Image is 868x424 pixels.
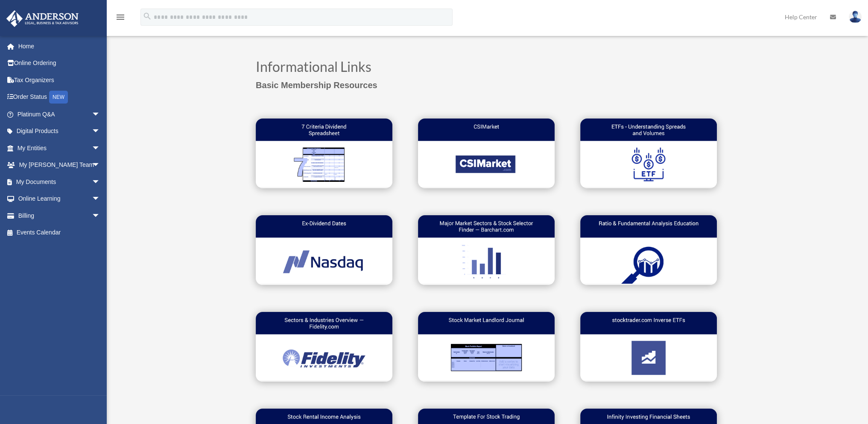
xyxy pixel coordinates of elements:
[6,207,113,224] a: Billingarrow_drop_down
[849,11,862,23] img: User Pic
[4,10,81,27] img: Anderson Advisors Platinum Portal
[256,215,392,284] img: Ex-Dividend dates
[6,139,113,157] a: My Entitiesarrow_drop_down
[580,119,717,187] img: ETFs
[418,215,555,284] img: Market Sectors
[580,215,717,284] img: Ratio & Fund Analysis Edu
[6,123,113,140] a: Digital Productsarrow_drop_down
[6,224,113,241] a: Events Calendar
[580,312,717,380] img: stocktrader.com Inverse ETFs
[6,173,113,190] a: My Documentsarrow_drop_down
[92,106,109,123] span: arrow_drop_down
[6,38,113,55] a: Home
[6,55,113,72] a: Online Ordering
[256,312,392,380] img: Sectors & Industries Overview
[256,60,717,78] h2: Informational Links
[256,119,392,187] img: 7 Criteria
[143,12,152,21] i: search
[6,89,113,106] a: Order StatusNEW
[6,106,113,123] a: Platinum Q&Aarrow_drop_down
[6,71,113,89] a: Tax Organizers
[115,15,126,22] a: menu
[92,207,109,225] span: arrow_drop_down
[6,157,113,174] a: My [PERSON_NAME] Teamarrow_drop_down
[92,123,109,140] span: arrow_drop_down
[92,190,109,208] span: arrow_drop_down
[49,91,68,104] div: NEW
[115,12,126,22] i: menu
[418,119,555,187] img: CSIMarket
[92,139,109,157] span: arrow_drop_down
[92,157,109,174] span: arrow_drop_down
[256,78,717,93] p: Basic Membership Resources
[418,312,555,380] img: Stock Market Landlord Journal
[6,190,113,208] a: Online Learningarrow_drop_down
[92,173,109,191] span: arrow_drop_down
